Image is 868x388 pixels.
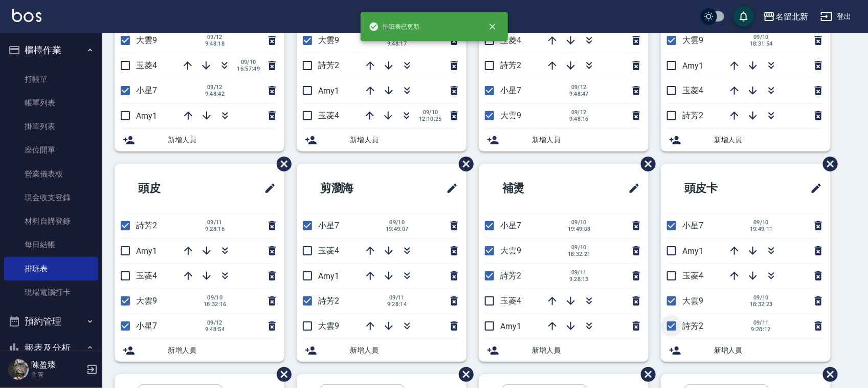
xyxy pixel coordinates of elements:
button: 報表及分析 [4,335,98,361]
span: 09/12 [204,319,226,326]
span: 09/11 [568,269,590,276]
span: 09/10 [386,219,409,226]
button: 登出 [816,7,856,26]
span: 小星7 [136,321,157,331]
span: Amy1 [500,321,521,331]
span: 大雲9 [500,111,521,120]
button: save [733,6,754,27]
span: Amy1 [136,246,157,256]
span: 刪除班表 [451,149,475,179]
span: 09/10 [750,219,773,226]
span: 09/12 [568,84,590,91]
span: 刪除班表 [815,149,839,179]
div: 新增人員 [297,339,466,362]
span: 玉菱4 [136,60,157,70]
button: 預約管理 [4,308,98,335]
div: 名留北新 [775,10,808,23]
span: 9:48:42 [204,91,226,97]
p: 主管 [31,370,83,379]
img: Person [8,359,29,380]
div: 新增人員 [115,339,284,362]
span: 玉菱4 [682,85,703,95]
div: 新增人員 [297,128,466,152]
span: 詩芳2 [500,271,521,281]
span: 09/12 [204,84,226,91]
span: 09/10 [568,219,591,226]
h5: 陳盈臻 [31,360,83,370]
img: Logo [12,9,41,22]
span: 小星7 [500,85,521,95]
span: 詩芳2 [682,111,703,120]
span: 09/10 [568,244,591,251]
span: 修改班表的標題 [258,176,276,201]
span: 09/11 [386,294,408,301]
span: 新增人員 [714,345,822,356]
span: Amy1 [682,61,703,71]
a: 帳單列表 [4,91,98,115]
a: 現場電腦打卡 [4,281,98,304]
span: 12:10:25 [419,116,442,122]
span: 新增人員 [714,135,822,145]
span: 詩芳2 [318,60,339,70]
a: 打帳單 [4,68,98,91]
a: 材料自購登錄 [4,209,98,233]
span: 9:48:18 [204,40,226,47]
span: 詩芳2 [682,321,703,331]
span: 小星7 [136,85,157,95]
span: 大雲9 [682,296,703,306]
a: 座位開單 [4,138,98,162]
span: 09/10 [237,59,260,66]
span: 9:28:16 [204,226,226,232]
span: 修改班表的標題 [440,176,458,201]
span: 9:28:13 [568,276,590,283]
span: 新增人員 [350,345,458,356]
div: 新增人員 [479,339,649,362]
span: Amy1 [682,246,703,256]
span: 大雲9 [318,321,339,331]
span: 09/10 [204,294,227,301]
span: 19:49:11 [750,226,773,232]
span: 新增人員 [168,135,276,145]
span: 18:32:16 [204,301,227,308]
h2: 補燙 [487,170,581,207]
span: 16:57:49 [237,66,260,72]
span: 9:28:12 [750,326,772,333]
span: 玉菱4 [136,271,157,281]
button: 櫃檯作業 [4,37,98,63]
span: Amy1 [318,271,339,281]
a: 現金收支登錄 [4,186,98,209]
span: 大雲9 [500,246,521,255]
span: 09/10 [419,109,442,116]
a: 掛單列表 [4,115,98,138]
span: 大雲9 [136,35,157,45]
span: 18:31:54 [750,40,773,47]
span: 09/12 [568,109,590,116]
span: 修改班表的標題 [622,176,640,201]
span: 排班表已更新 [369,21,420,32]
span: 小星7 [682,221,703,230]
div: 新增人員 [661,339,831,362]
span: 玉菱4 [318,246,339,255]
span: 18:32:21 [568,251,591,257]
span: Amy1 [318,86,339,96]
span: 大雲9 [318,35,339,45]
span: 9:48:16 [568,116,590,122]
span: 18:32:23 [750,301,773,308]
div: 新增人員 [661,128,831,152]
span: 09/11 [750,319,772,326]
span: 新增人員 [350,135,458,145]
h2: 頭皮卡 [669,170,769,207]
span: 修改班表的標題 [804,176,822,201]
span: 詩芳2 [136,221,157,230]
span: 玉菱4 [682,271,703,281]
span: 小星7 [500,221,521,230]
span: 小星7 [318,221,339,230]
span: 刪除班表 [269,149,293,179]
span: 9:48:47 [568,91,590,97]
span: 詩芳2 [500,60,521,70]
span: 09/10 [750,294,773,301]
span: 9:48:54 [204,326,226,333]
a: 每日結帳 [4,233,98,256]
span: 玉菱4 [318,111,339,120]
span: 新增人員 [532,135,640,145]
